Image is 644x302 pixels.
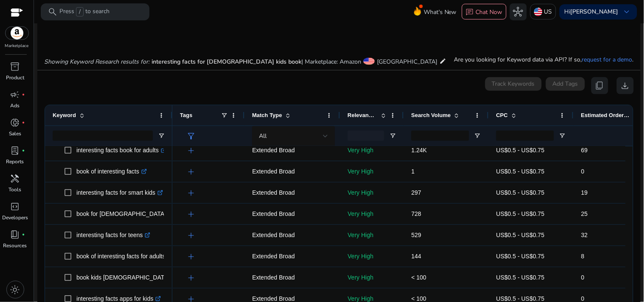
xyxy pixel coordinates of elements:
[496,232,545,238] span: US$0.5 - US$0.75
[513,7,523,17] span: hub
[348,248,396,265] p: Very High
[22,233,25,236] span: fiber_manual_record
[6,158,24,165] p: Reports
[252,269,332,286] p: Extended Broad
[581,147,588,154] span: 69
[510,3,527,20] button: hub
[466,8,474,17] span: chat
[424,5,457,20] span: What's New
[9,130,21,137] p: Sales
[565,9,619,15] p: Hi
[3,242,27,249] p: Resources
[496,147,545,154] span: US$0.5 - US$0.75
[76,226,150,244] p: interesting facts for teens
[10,145,20,156] span: lab_profile
[22,93,25,96] span: fiber_manual_record
[411,210,421,217] span: 728
[582,56,633,64] a: request for a demo
[11,102,20,109] p: Ads
[617,77,634,94] button: download
[22,149,25,152] span: fiber_manual_record
[496,295,545,302] span: US$0.5 - US$0.75
[252,112,282,118] span: Match Type
[76,7,84,17] span: /
[76,142,166,159] p: interesting facts book for adults
[9,186,22,193] p: Tools
[10,229,20,240] span: book_4
[534,8,543,16] img: us.svg
[348,112,377,118] span: Relevance Score
[622,7,632,17] span: keyboard_arrow_down
[581,189,588,196] span: 19
[5,43,29,49] p: Marketplace
[252,184,332,201] p: Extended Broad
[10,62,20,72] span: inventory_2
[10,89,20,100] span: campaign
[411,112,451,118] span: Search Volume
[571,8,619,16] b: [PERSON_NAME]
[2,214,28,221] p: Developers
[411,189,421,196] span: 297
[462,4,506,20] button: chatChat Now
[76,269,177,286] p: book kids [DEMOGRAPHIC_DATA]
[411,147,427,154] span: 1.24K
[559,132,566,139] button: Open Filter Menu
[252,142,332,159] p: Extended Broad
[186,188,196,198] span: add
[186,252,196,262] span: add
[186,209,196,219] span: add
[10,201,20,212] span: code_blocks
[6,27,28,39] img: amazon.svg
[411,168,415,175] span: 1
[348,205,396,223] p: Very High
[348,163,396,180] p: Very High
[76,163,147,180] p: book of interesting facts
[10,173,20,184] span: handyman
[186,273,196,283] span: add
[301,58,361,66] span: | Marketplace: Amazon
[496,112,508,118] span: CPC
[496,210,545,217] span: US$0.5 - US$0.75
[581,274,585,281] span: 0
[76,205,174,223] p: book for [DEMOGRAPHIC_DATA]
[186,131,196,141] span: filter_alt
[544,4,552,19] p: US
[22,121,25,124] span: fiber_manual_record
[581,253,585,260] span: 8
[348,142,396,159] p: Very High
[259,132,267,140] span: All
[348,269,396,286] p: Very High
[252,248,332,265] p: Extended Broad
[76,248,173,265] p: book of interesting facts for adults
[411,274,426,281] span: < 100
[496,131,554,141] input: CPC Filter Input
[6,74,24,81] p: Product
[10,285,20,295] span: light_mode
[581,112,632,118] span: Estimated Orders/Month
[439,56,446,66] mat-icon: edit
[186,145,196,156] span: add
[496,189,545,196] span: US$0.5 - US$0.75
[252,205,332,223] p: Extended Broad
[474,132,481,139] button: Open Filter Menu
[152,58,301,66] span: interesting facts for [DEMOGRAPHIC_DATA] kids book
[411,232,421,238] span: 529
[581,210,588,217] span: 25
[348,226,396,244] p: Very High
[581,232,588,238] span: 32
[186,230,196,240] span: add
[59,7,110,17] p: Press to search
[454,55,634,64] p: Are you looking for Keyword data via API? If so, .
[476,8,503,16] p: Chat Now
[348,184,396,201] p: Very High
[252,163,332,180] p: Extended Broad
[186,167,196,177] span: add
[496,274,545,281] span: US$0.5 - US$0.75
[411,295,426,302] span: < 100
[10,117,20,128] span: donut_small
[44,58,149,66] i: Showing Keyword Research results for:
[252,226,332,244] p: Extended Broad
[180,112,192,118] span: Tags
[389,132,396,139] button: Open Filter Menu
[158,132,165,139] button: Open Filter Menu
